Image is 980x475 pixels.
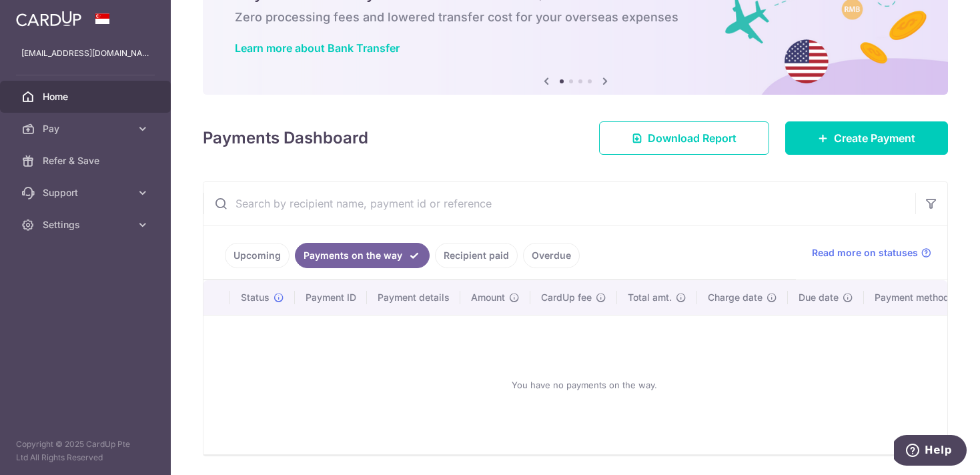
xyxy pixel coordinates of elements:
[225,243,290,268] a: Upcoming
[471,291,505,304] span: Amount
[219,326,949,444] div: You have no payments on the way.
[16,11,81,27] img: CardUp
[834,130,915,146] span: Create Payment
[541,291,592,304] span: CardUp fee
[295,243,430,268] a: Payments on the way
[21,47,149,60] p: [EMAIL_ADDRESS][DOMAIN_NAME]
[203,182,915,225] input: Search by recipient name, payment id or reference
[812,246,918,260] span: Read more on statuses
[799,291,839,304] span: Due date
[367,280,460,315] th: Payment details
[203,126,368,150] h4: Payments Dashboard
[628,291,672,304] span: Total amt.
[43,90,131,103] span: Home
[812,246,931,260] a: Read more on statuses
[295,280,367,315] th: Payment ID
[864,280,965,315] th: Payment method
[43,186,131,199] span: Support
[708,291,763,304] span: Charge date
[435,243,518,268] a: Recipient paid
[235,41,400,55] a: Learn more about Bank Transfer
[894,435,967,468] iframe: Opens a widget where you can find more information
[599,121,769,155] a: Download Report
[523,243,580,268] a: Overdue
[43,218,131,231] span: Settings
[43,122,131,135] span: Pay
[648,130,737,146] span: Download Report
[43,154,131,167] span: Refer & Save
[235,9,916,25] h6: Zero processing fees and lowered transfer cost for your overseas expenses
[785,121,948,155] a: Create Payment
[241,291,270,304] span: Status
